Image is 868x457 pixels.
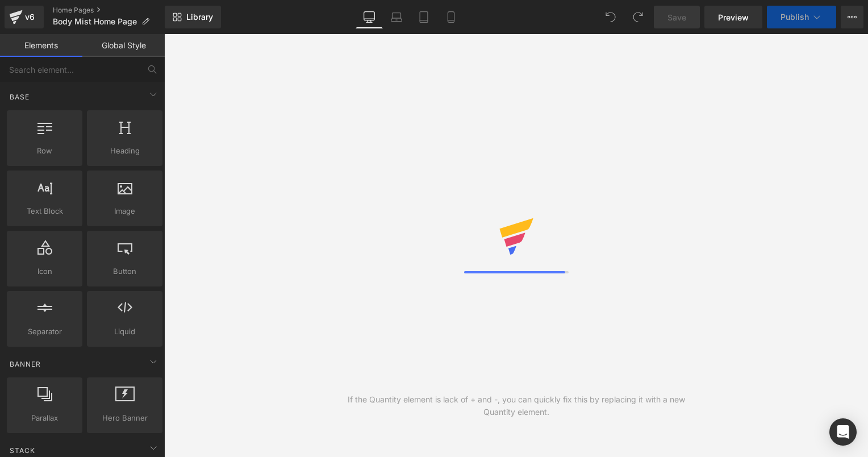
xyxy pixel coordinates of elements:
span: Image [90,205,159,217]
span: Heading [90,145,159,157]
a: Mobile [437,6,465,28]
a: Tablet [410,6,437,28]
span: Preview [718,11,749,23]
span: Text Block [10,205,79,217]
span: Separator [10,326,79,338]
span: Row [10,145,79,157]
a: Preview [704,6,762,28]
span: Publish [781,13,809,22]
a: Desktop [356,6,383,28]
button: Undo [599,6,622,28]
span: Icon [10,265,79,277]
span: Stack [9,445,36,456]
span: Save [667,11,686,23]
a: Global Style [82,34,165,57]
div: If the Quantity element is lack of + and -, you can quickly fix this by replacing it with a new Q... [340,393,692,418]
button: More [841,6,863,28]
a: Laptop [383,6,410,28]
a: Home Pages [53,6,165,15]
span: Parallax [10,412,79,424]
span: Banner [9,359,42,369]
span: Base [9,92,31,102]
span: Body Mist Home Page [53,17,137,26]
div: v6 [23,10,37,24]
span: Button [90,265,159,277]
span: Hero Banner [90,412,159,424]
span: Library [186,12,213,22]
button: Publish [767,6,836,28]
span: Liquid [90,326,159,338]
div: Open Intercom Messenger [829,418,857,446]
a: v6 [5,6,44,28]
button: Redo [627,6,649,28]
a: New Library [165,6,221,28]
